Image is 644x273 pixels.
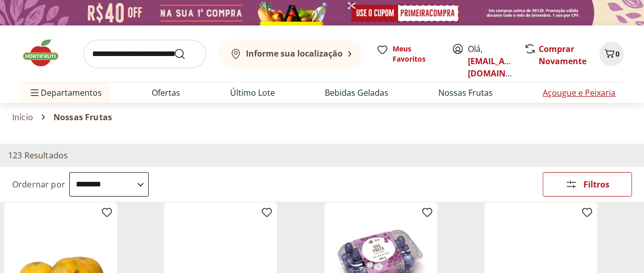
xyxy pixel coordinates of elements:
svg: Abrir Filtros [565,178,577,190]
a: Nossas Frutas [438,87,493,99]
a: Meus Favoritos [376,44,439,64]
input: search [83,40,206,68]
button: Menu [29,80,41,105]
span: Meus Favoritos [393,44,439,64]
button: Informe sua localização [218,40,364,68]
span: Departamentos [29,80,102,105]
span: 0 [615,49,620,59]
span: Olá, [468,43,513,79]
button: Filtros [543,172,632,197]
button: Carrinho [599,42,624,66]
b: Informe sua localização [246,48,343,59]
button: Submit Search [174,48,198,60]
a: [EMAIL_ADDRESS][DOMAIN_NAME] [468,56,539,79]
label: Ordernar por [12,179,65,190]
a: Comprar Novamente [539,43,586,67]
span: Filtros [583,180,609,188]
img: Hortifruti [20,38,71,68]
h2: 123 Resultados [8,150,68,161]
a: Início [12,113,33,122]
a: Bebidas Geladas [325,87,388,99]
span: Nossas Frutas [53,113,112,122]
a: Açougue e Peixaria [543,87,615,99]
a: Último Lote [230,87,275,99]
a: Ofertas [152,87,180,99]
